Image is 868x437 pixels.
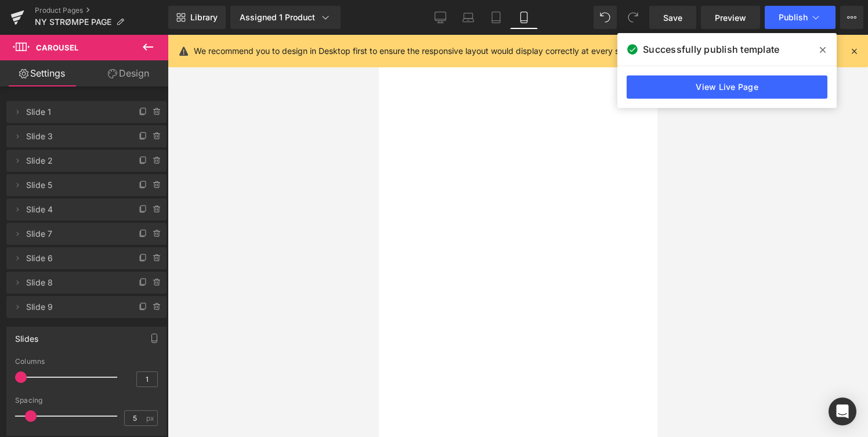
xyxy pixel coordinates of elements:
[840,6,863,29] button: More
[829,398,856,425] div: Open Intercom Messenger
[15,357,158,366] div: Columns
[26,223,124,245] span: Slide 7
[36,43,78,52] span: Carousel
[26,101,124,123] span: Slide 1
[146,414,156,422] span: px
[426,6,454,29] a: Desktop
[26,150,124,172] span: Slide 2
[715,12,746,24] span: Preview
[594,6,617,29] button: Undo
[701,6,760,29] a: Preview
[482,6,510,29] a: Tablet
[15,327,38,344] div: Slides
[240,12,331,23] div: Assigned 1 Product
[26,296,124,318] span: Slide 9
[86,60,171,86] a: Design
[26,174,124,196] span: Slide 5
[621,6,645,29] button: Redo
[454,6,482,29] a: Laptop
[663,12,682,24] span: Save
[765,6,836,29] button: Publish
[168,6,226,29] a: New Library
[35,6,168,15] a: Product Pages
[35,17,111,27] span: NY STRØMPE PAGE
[26,198,124,221] span: Slide 4
[643,42,779,56] span: Successfully publish template
[779,13,808,22] span: Publish
[190,12,218,23] span: Library
[627,75,827,99] a: View Live Page
[26,247,124,269] span: Slide 6
[15,396,158,405] div: Spacing
[26,272,124,294] span: Slide 8
[510,6,538,29] a: Mobile
[194,45,725,57] p: We recommend you to design in Desktop first to ensure the responsive layout would display correct...
[26,125,124,147] span: Slide 3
